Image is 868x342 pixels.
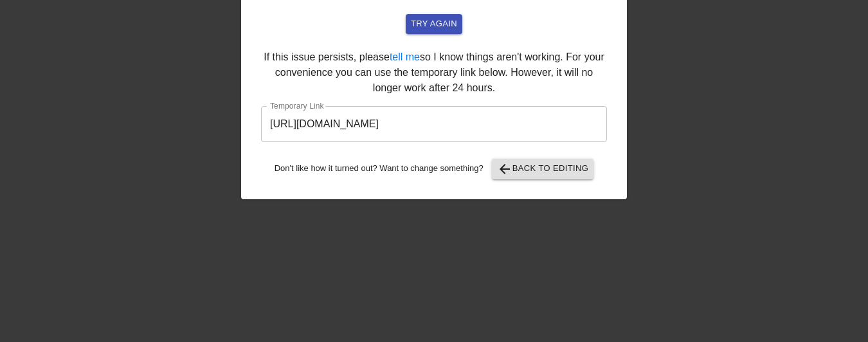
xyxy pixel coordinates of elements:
[411,17,457,32] span: try again
[497,161,512,177] span: arrow_back
[390,51,420,62] a: tell me
[406,14,462,34] button: try again
[492,159,594,179] button: Back to Editing
[497,161,589,177] span: Back to Editing
[261,106,607,142] input: bare
[261,159,607,179] div: Don't like how it turned out? Want to change something?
